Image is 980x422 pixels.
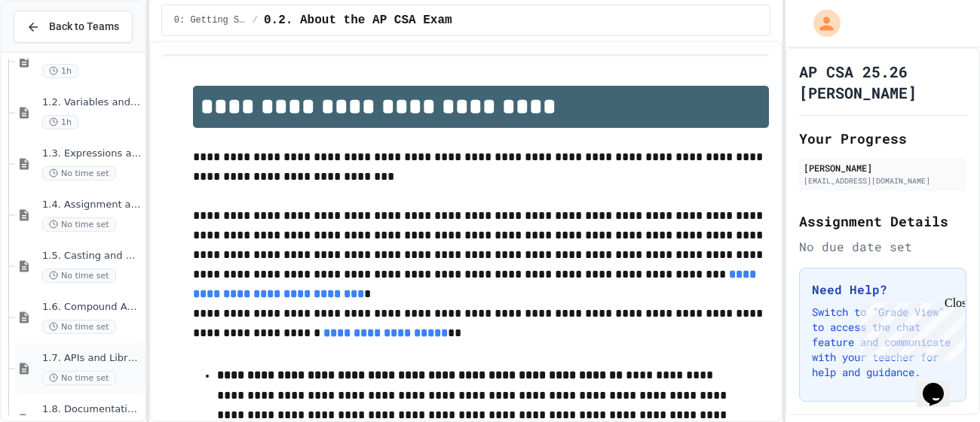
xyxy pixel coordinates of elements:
button: Back to Teams [14,11,133,43]
span: 1.6. Compound Assignment Operators [42,301,142,314]
iframe: chat widget [917,362,965,407]
p: Switch to "Grade View" to access the chat feature and communicate with your teacher for help and ... [812,305,954,380]
span: 1.8. Documentation with Comments and Preconditions [42,403,142,416]
h3: Need Help? [812,281,954,299]
div: No due date set [799,238,966,256]
div: My Account [798,6,844,41]
h2: Assignment Details [799,211,966,232]
span: 1h [42,64,78,78]
div: Chat with us now!Close [6,6,104,96]
span: 1.7. APIs and Libraries [42,352,142,365]
span: No time set [42,269,116,283]
span: No time set [42,166,116,181]
iframe: chat widget [855,296,965,360]
span: 0.2. About the AP CSA Exam [264,11,452,29]
span: No time set [42,371,116,385]
span: 1.5. Casting and Ranges of Values [42,250,142,263]
span: 0: Getting Started [174,14,247,26]
span: No time set [42,217,116,232]
h2: Your Progress [799,128,966,149]
span: 1.4. Assignment and Input [42,199,142,211]
span: Back to Teams [49,19,119,35]
span: 1h [42,115,78,129]
span: 1.3. Expressions and Output [New] [42,147,142,160]
div: [PERSON_NAME] [804,161,962,175]
span: 1.2. Variables and Data Types [42,96,142,109]
h1: AP CSA 25.26 [PERSON_NAME] [799,61,966,103]
span: No time set [42,320,116,334]
span: / [253,14,258,26]
div: [EMAIL_ADDRESS][DOMAIN_NAME] [804,175,962,187]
